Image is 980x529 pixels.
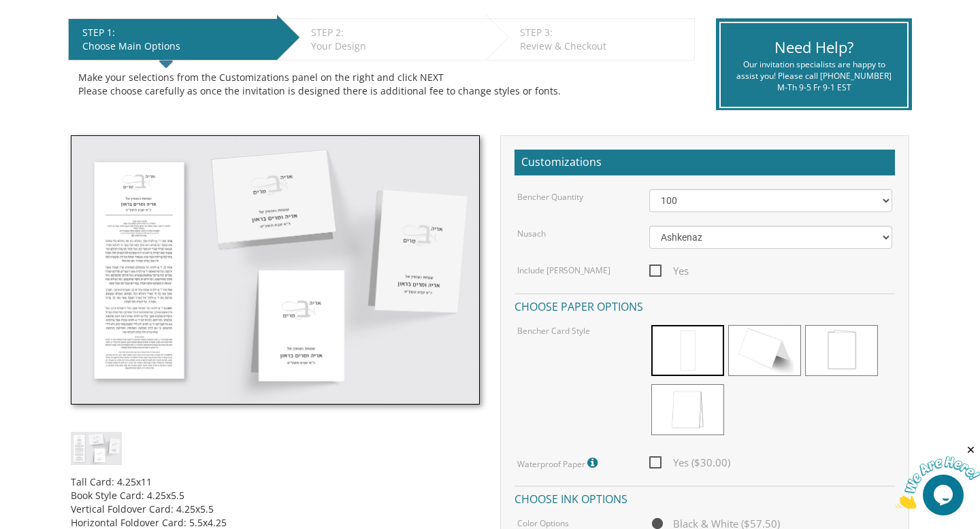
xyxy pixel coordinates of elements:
[517,191,583,203] label: Bencher Quantity
[514,293,895,317] h4: Choose paper options
[71,135,480,405] img: cbstyle11.jpg
[82,39,270,53] div: Choose Main Options
[311,26,479,39] div: STEP 2:
[649,262,689,279] span: Yes
[520,26,687,39] div: STEP 3:
[896,444,980,509] iframe: chat widget
[517,517,569,529] label: Color Options
[517,454,601,472] label: Waterproof Paper
[517,325,590,337] label: Bencher Card Style
[514,485,895,509] h4: Choose ink options
[514,150,895,175] h2: Customizations
[71,432,122,465] img: cbstyle11.jpg
[311,39,479,53] div: Your Design
[520,39,687,53] div: Review & Checkout
[78,71,685,98] div: Make your selections from the Customizations panel on the right and click NEXT Please choose care...
[731,58,896,93] div: Our invitation specialists are happy to assist you! Please call [PHONE_NUMBER] M-Th 9-5 Fr 9-1 EST
[731,37,896,58] div: Need Help?
[649,454,730,471] span: Yes ($30.00)
[517,264,610,276] label: Include [PERSON_NAME]
[82,26,270,39] div: STEP 1:
[517,228,546,239] label: Nusach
